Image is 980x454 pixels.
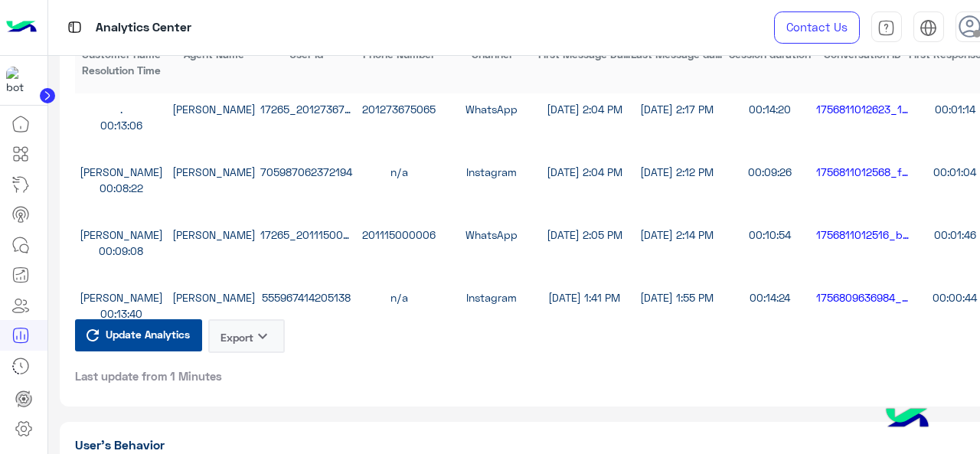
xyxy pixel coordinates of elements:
i: keyboard_arrow_down [253,327,272,345]
span: Update Analytics [102,324,194,345]
div: Instagram [446,164,538,180]
div: [DATE] 1:41 PM [538,289,631,305]
div: [PERSON_NAME] [168,164,260,180]
div: 17265_201273675065 [260,101,353,117]
div: [DATE] 2:17 PM [631,101,724,117]
div: [PERSON_NAME] [75,164,168,180]
div: 00:09:26 [724,164,816,180]
div: WhatsApp [446,227,538,243]
img: tab [877,19,895,37]
p: Analytics Center [96,18,191,38]
div: 00:14:24 [724,289,816,305]
div: 201273675065 [353,101,446,117]
div: [DATE] 2:14 PM [631,227,724,243]
div: 00:08:22 [75,180,168,196]
div: WhatsApp [446,101,538,117]
div: [DATE] 1:55 PM [631,289,724,305]
div: 00:09:08 [75,243,168,259]
div: [DATE] 2:05 PM [538,227,631,243]
div: . [75,101,168,117]
a: Contact Us [774,11,860,44]
div: 1756811012516_bfa78124-9a8d-45da-b24f-109c6ce0b5a6 [816,227,909,243]
button: Update Analytics [75,319,202,351]
div: n/a [353,289,446,305]
span: Last update from 1 Minutes [75,368,222,384]
div: 00:13:40 [75,305,168,322]
div: n/a [353,164,446,180]
div: 1756809636984_fbffb97f-5c56-42f0-86ff-55f40554cfb3 [816,289,909,305]
div: [DATE] 2:04 PM [538,101,631,117]
div: 17265_201115000006 [260,227,353,243]
button: Exportkeyboard_arrow_down [208,319,285,353]
div: Instagram [446,289,538,305]
div: 00:10:54 [724,227,816,243]
div: [PERSON_NAME] [75,289,168,305]
img: 317874714732967 [6,67,34,94]
h1: User’s Behavior [75,437,533,452]
img: Logo [6,11,37,44]
div: 1756811012623_1902dd91-97f1-4f57-ba11-0a325ca034b6 [816,101,909,117]
div: 1756811012568_f08278b1-4880-4c98-a2cb-9fccc377e240 [816,164,909,180]
div: [PERSON_NAME] [168,289,260,305]
div: 705987062372194 [260,164,353,180]
img: tab [920,19,937,37]
a: tab [871,11,902,44]
div: 201115000006 [353,227,446,243]
div: 00:13:06 [75,117,168,133]
div: 555967414205138 [260,289,353,305]
img: hulul-logo.png [880,393,934,446]
div: Resolution Time [75,62,168,78]
div: [DATE] 2:12 PM [631,164,724,180]
div: [DATE] 2:04 PM [538,164,631,180]
div: [PERSON_NAME] [168,227,260,243]
div: 00:14:20 [724,101,816,117]
div: [PERSON_NAME] [75,227,168,243]
div: [PERSON_NAME] [168,101,260,117]
img: tab [65,18,84,37]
